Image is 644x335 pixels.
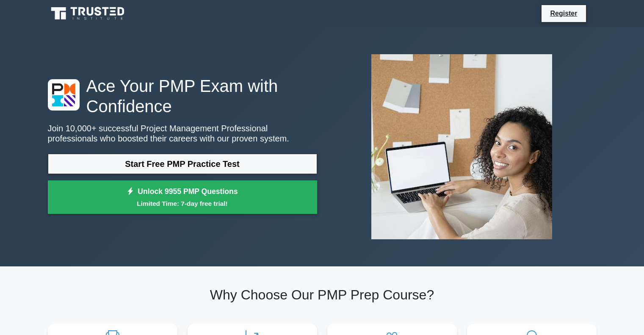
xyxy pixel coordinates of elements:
[48,123,317,144] p: Join 10,000+ successful Project Management Professional professionals who boosted their careers w...
[48,180,317,214] a: Unlock 9955 PMP QuestionsLimited Time: 7-day free trial!
[48,76,317,116] h1: Ace Your PMP Exam with Confidence
[48,287,597,303] h2: Why Choose Our PMP Prep Course?
[48,154,317,174] a: Start Free PMP Practice Test
[545,8,582,19] a: Register
[58,199,307,208] small: Limited Time: 7-day free trial!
